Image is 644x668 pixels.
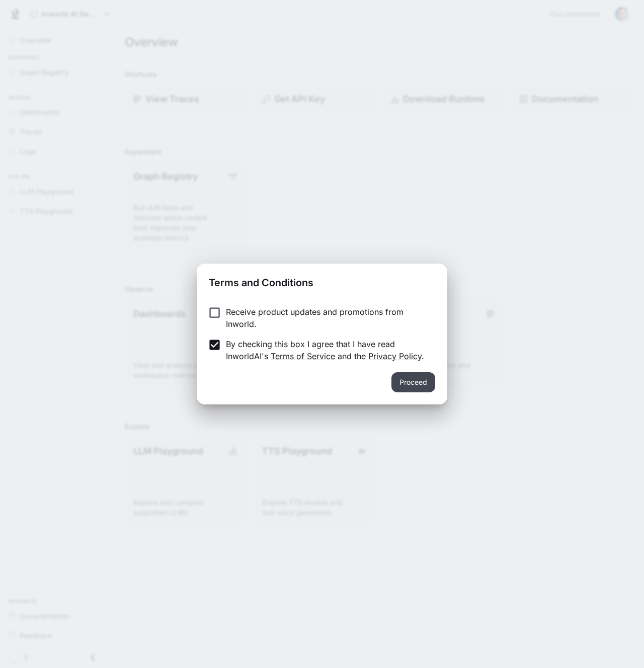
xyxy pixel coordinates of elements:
p: By checking this box I agree that I have read InworldAI's and the . [226,338,427,362]
a: Terms of Service [271,351,335,361]
a: Privacy Policy [368,351,422,361]
h2: Terms and Conditions [197,264,447,298]
button: Proceed [391,372,435,392]
p: Receive product updates and promotions from Inworld. [226,306,427,330]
